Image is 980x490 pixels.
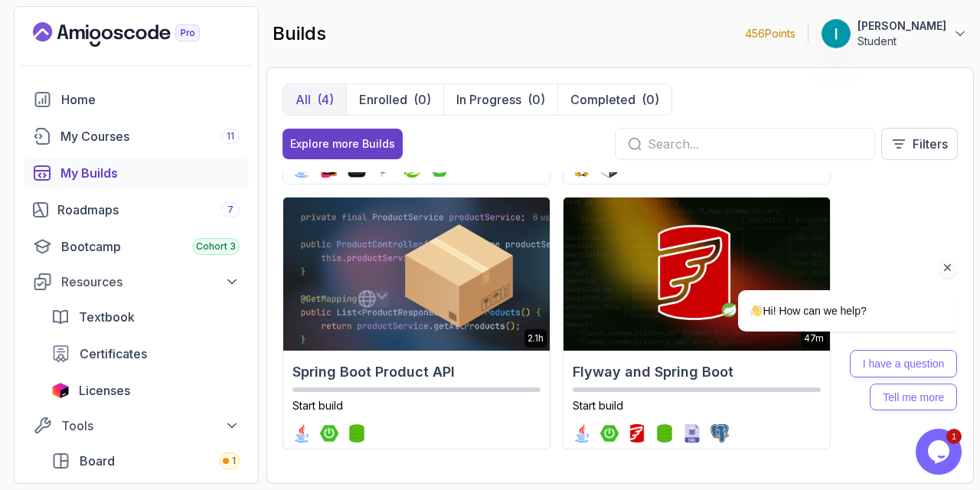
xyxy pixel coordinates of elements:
[196,240,236,253] span: Cohort 3
[24,412,249,439] button: Tools
[283,129,403,159] button: Explore more Builds
[443,84,557,115] button: In Progress(0)
[283,197,550,449] a: Spring Boot Product API card2.1hSpring Boot Product APIStart buildjava logospring-boot logospring...
[42,446,249,476] a: board
[227,130,234,142] span: 11
[655,424,674,443] img: spring-data-jpa logo
[913,135,948,153] p: Filters
[320,424,338,443] img: spring-boot logo
[42,302,249,332] a: textbook
[24,268,249,296] button: Resources
[642,90,659,109] div: (0)
[79,308,135,326] span: Textbook
[292,424,311,443] img: java logo
[283,198,550,351] img: Spring Boot Product API card
[683,424,701,443] img: sql logo
[563,198,830,351] img: Flyway and Spring Boot card
[51,383,70,398] img: jetbrains icon
[317,90,334,109] div: (4)
[42,338,249,369] a: certificates
[57,201,240,219] div: Roadmaps
[689,152,965,421] iframe: chat widget
[24,231,249,262] a: bootcamp
[346,84,443,115] button: Enrolled(0)
[80,452,115,470] span: Board
[857,34,946,49] p: Student
[563,197,831,449] a: Flyway and Spring Boot card47mFlyway and Spring BootStart buildjava logospring-boot logoflyway lo...
[916,429,965,475] iframe: chat widget
[857,18,946,34] p: [PERSON_NAME]
[283,84,346,115] button: All(4)
[60,164,240,182] div: My Builds
[557,84,671,115] button: Completed(0)
[227,204,234,216] span: 7
[648,135,862,153] input: Search...
[290,136,395,152] div: Explore more Builds
[822,19,851,48] img: user profile image
[456,90,521,109] p: In Progress
[292,361,541,383] h2: Spring Boot Product API
[348,424,366,443] img: spring-data-jpa logo
[573,361,821,383] h2: Flyway and Spring Boot
[61,90,240,109] div: Home
[821,18,968,49] button: user profile image[PERSON_NAME]Student
[24,194,249,225] a: roadmaps
[232,455,236,467] span: 1
[881,128,958,160] button: Filters
[628,424,646,443] img: flyway logo
[60,127,240,145] div: My Courses
[710,424,729,443] img: postgres logo
[79,381,130,400] span: Licenses
[24,158,249,188] a: builds
[61,237,240,256] div: Bootcamp
[359,90,407,109] p: Enrolled
[24,84,249,115] a: home
[573,424,591,443] img: java logo
[600,424,619,443] img: spring-boot logo
[573,399,623,412] span: Start build
[80,345,147,363] span: Certificates
[570,90,635,109] p: Completed
[528,332,544,345] p: 2.1h
[528,90,545,109] div: (0)
[61,416,240,435] div: Tools
[745,26,795,41] p: 456 Points
[292,399,343,412] span: Start build
[24,121,249,152] a: courses
[296,90,311,109] p: All
[273,21,326,46] h2: builds
[413,90,431,109] div: (0)
[42,375,249,406] a: licenses
[61,273,240,291] div: Resources
[33,22,235,47] a: Landing page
